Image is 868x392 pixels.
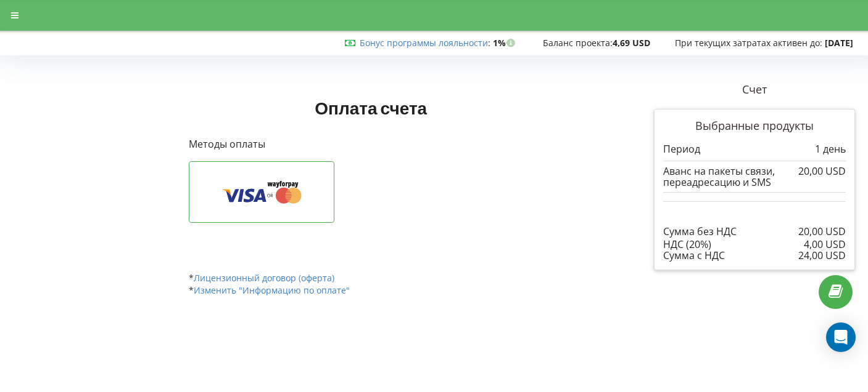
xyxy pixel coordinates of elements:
strong: 1% [493,37,518,49]
strong: 4,69 USD [613,37,650,49]
a: Бонус программы лояльности [360,37,488,49]
div: 4,00 USD [804,239,846,250]
a: Лицензионный договор (оферта) [194,272,334,284]
div: Open Intercom Messenger [826,322,856,352]
div: Сумма с НДС [663,250,846,261]
div: 24,00 USD [798,250,846,261]
p: Сумма без НДС [663,225,737,239]
div: 20,00 USD [798,166,846,177]
span: : [360,37,490,49]
p: Счет [654,82,855,98]
span: При текущих затратах активен до: [675,37,822,49]
div: НДС (20%) [663,239,846,250]
strong: [DATE] [825,37,853,49]
p: 20,00 USD [798,225,846,239]
p: Выбранные продукты [663,118,846,134]
span: Баланс проекта: [543,37,613,49]
a: Изменить "Информацию по оплате" [194,284,350,296]
p: Методы оплаты [189,137,553,151]
h1: Оплата счета [189,97,553,119]
p: Период [663,142,700,156]
p: 1 день [815,142,846,156]
div: Аванс на пакеты связи, переадресацию и SMS [663,166,846,188]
